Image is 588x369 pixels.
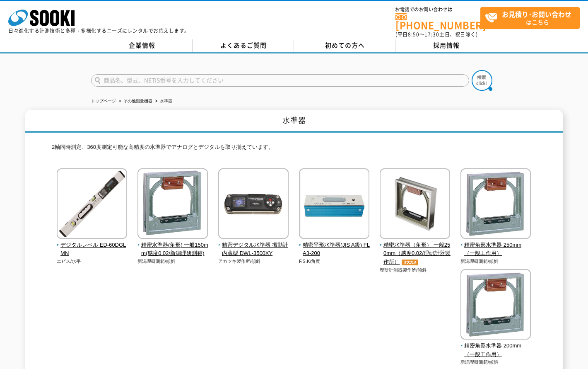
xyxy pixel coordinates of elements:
span: お電話でのお問い合わせは [395,7,480,12]
strong: お見積り･お問い合わせ [502,9,571,19]
img: 精密平形水準器(JIS A級) FLA3-200 [299,168,369,241]
a: 初めての方へ [294,39,395,52]
li: 水準器 [154,97,172,106]
p: F.S.K/角度 [299,258,370,265]
img: オススメ [400,260,420,265]
a: [PHONE_NUMBER] [395,13,480,30]
img: btn_search.png [472,70,492,91]
img: 精密水準器(角形) 一般150mm(感度0.02/新潟理研測範) [137,168,208,241]
span: 8:50 [408,31,419,38]
a: その他測量機器 [123,99,152,103]
p: 新潟理研測範/傾斜 [460,359,531,366]
p: アカツキ製作所/傾斜 [218,258,289,265]
p: 2軸同時測定、360度測定可能な高精度の水準器でアナログとデジタルを取り揃えています。 [52,143,536,156]
input: 商品名、型式、NETIS番号を入力してください [91,74,469,87]
span: 精密水準器(角形) 一般150mm(感度0.02/新潟理研測範) [137,241,208,258]
a: 精密デジタル水準器 振動計内蔵型 DWL-3500XY [218,233,289,258]
h1: 水準器 [25,110,563,133]
a: デジタルレベル ED-60DGLMN [57,233,128,258]
a: 企業情報 [91,39,193,52]
span: 精密水準器（角形） 一般250mm（感度0.02/理研計器製作所） [380,241,451,267]
img: デジタルレベル ED-60DGLMN [57,168,127,241]
a: 精密角形水準器 200mm（一般工作用） [460,334,531,359]
p: 理研計測器製作所/傾斜 [380,267,451,274]
p: エビス/水平 [57,258,128,265]
a: 精密水準器(角形) 一般150mm(感度0.02/新潟理研測範) [137,233,208,258]
a: 精密平形水準器(JIS A級) FLA3-200 [299,233,370,258]
span: デジタルレベル ED-60DGLMN [57,241,128,258]
img: 精密デジタル水準器 振動計内蔵型 DWL-3500XY [218,168,289,241]
img: 精密角形水準器 250mm（一般工作用） [460,168,531,241]
span: 精密デジタル水準器 振動計内蔵型 DWL-3500XY [218,241,289,258]
a: お見積り･お問い合わせはこちら [480,7,580,29]
p: 新潟理研測範/傾斜 [137,258,208,265]
span: 精密角形水準器 250mm（一般工作用） [460,241,531,258]
span: 17:30 [424,31,439,38]
a: トップページ [91,99,116,103]
a: 精密水準器（角形） 一般250mm（感度0.02/理研計器製作所）オススメ [380,233,451,267]
span: 精密角形水準器 200mm（一般工作用） [460,342,531,359]
span: 精密平形水準器(JIS A級) FLA3-200 [299,241,370,258]
img: 精密角形水準器 200mm（一般工作用） [460,269,531,342]
p: 新潟理研測範/傾斜 [460,258,531,265]
span: (平日 ～ 土日、祝日除く) [395,31,477,38]
img: 精密水準器（角形） 一般250mm（感度0.02/理研計器製作所） [380,168,450,241]
a: 精密角形水準器 250mm（一般工作用） [460,233,531,258]
a: 採用情報 [395,39,497,52]
p: 日々進化する計測技術と多種・多様化するニーズにレンタルでお応えします。 [8,28,190,33]
span: はこちら [485,7,579,28]
a: よくあるご質問 [193,39,294,52]
span: 初めての方へ [325,41,365,50]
